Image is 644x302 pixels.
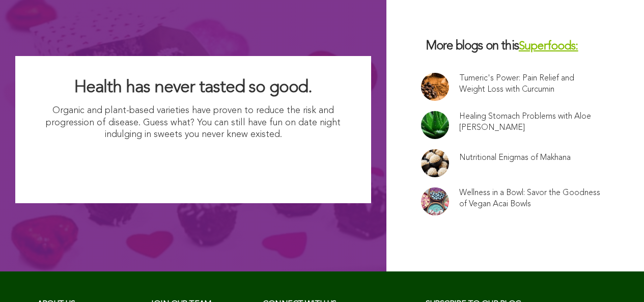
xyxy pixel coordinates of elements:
[593,253,644,302] iframe: Chat Widget
[459,187,601,210] a: Wellness in a Bowl: Savor the Goodness of Vegan Acai Bowls
[459,111,601,133] a: Healing Stomach Problems with Aloe [PERSON_NAME]
[93,146,293,183] img: I Want Organic Shopping For Less
[519,41,578,52] a: Superfoods:
[36,76,351,99] h2: Health has never tasted so good.
[459,73,601,95] a: Tumeric's Power: Pain Relief and Weight Loss with Curcumin
[36,105,351,141] p: Organic and plant-based varieties have proven to reduce the risk and progression of disease. Gues...
[459,152,571,163] a: Nutritional Enigmas of Makhana
[421,39,609,54] h3: More blogs on this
